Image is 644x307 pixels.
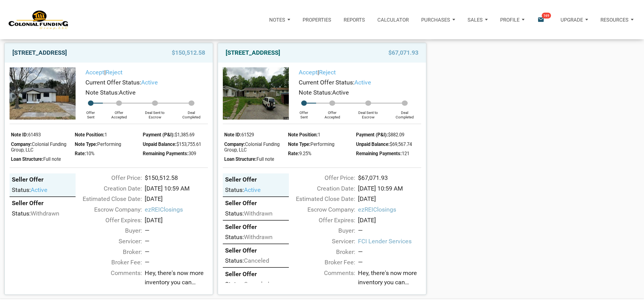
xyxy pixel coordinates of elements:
[332,89,349,96] span: Active
[468,17,483,23] p: Sales
[73,184,142,193] div: Creation Date:
[224,132,241,138] span: Note ID:
[142,216,211,225] div: [DATE]
[225,281,244,288] span: Status:
[358,259,363,266] span: —
[143,132,175,138] span: Payment (P&I):
[531,7,554,32] button: email169
[145,226,208,235] div: —
[223,67,289,120] img: 571822
[73,248,142,257] div: Broker:
[554,7,594,32] a: Upgrade
[292,106,316,120] div: Offer Sent
[288,132,318,138] span: Note Position:
[358,226,421,235] div: —
[175,106,208,120] div: Deal Completed
[86,151,94,156] span: 10%
[355,173,424,183] div: $67,071.93
[288,151,299,156] span: Rate:
[12,199,73,207] div: Seller Offer
[299,79,354,86] span: Current Offer Status:
[286,216,355,225] div: Offer Expires:
[224,156,257,162] span: Loan Structure:
[299,151,311,156] span: 9.25%
[286,205,355,214] div: Escrow Company:
[73,194,142,204] div: Estimated Close Date:
[461,7,494,32] a: Sales
[561,17,583,23] p: Upgrade
[31,186,47,193] span: active
[106,69,123,76] a: Reject
[299,69,318,76] a: Accept
[225,176,287,184] div: Seller Offer
[11,141,66,153] span: Colonial Funding Group, LLC
[286,194,355,204] div: Estimated Close Date:
[28,132,41,138] span: 61493
[286,184,355,193] div: Creation Date:
[73,237,142,246] div: Servicer:
[316,106,348,120] div: Offer Accepted
[12,210,31,217] span: Status:
[299,89,332,96] span: Note Status:
[175,132,194,138] span: $1,385.69
[537,16,545,24] i: email
[11,141,32,147] span: Company:
[142,173,211,183] div: $150,512.58
[225,247,287,255] div: Seller Offer
[142,194,211,204] div: [DATE]
[73,226,142,235] div: Buyer:
[145,259,149,266] span: —
[11,132,28,138] span: Note ID:
[358,205,421,214] span: ezREIClosings
[421,17,450,23] p: Purchases
[12,48,67,58] a: [STREET_ADDRESS]
[225,210,244,217] span: Status:
[75,141,97,147] span: Note Type:
[286,248,355,257] div: Broker:
[73,258,142,267] div: Broker Fee:
[75,132,105,138] span: Note Position:
[145,205,208,214] span: ezREIClosings
[12,176,73,184] div: Seller Offer
[388,48,418,58] span: $67,071.93
[377,17,409,23] p: Calculator
[461,10,494,30] button: Sales
[594,10,640,30] button: Resources
[356,151,402,156] span: Remaining Payments:
[354,79,371,86] span: active
[73,216,142,225] div: Offer Expires:
[318,132,320,138] span: 1
[263,10,296,30] button: Notes
[189,151,196,156] span: 309
[241,132,254,138] span: 61529
[244,281,269,288] span: canceled
[500,17,520,23] p: Profile
[97,141,121,147] span: Performing
[105,132,107,138] span: 1
[542,13,551,19] span: 169
[75,151,86,156] span: Rate:
[269,17,285,23] p: Notes
[371,7,415,32] a: Calculator
[85,69,104,76] a: Accept
[415,7,461,32] a: Purchases
[388,132,404,138] span: $882.09
[225,199,287,207] div: Seller Offer
[600,17,629,23] p: Resources
[11,156,43,162] span: Loan Structure:
[73,173,142,183] div: Offer Price:
[244,233,273,240] span: withdrawn
[286,258,355,267] div: Broker Fee:
[299,69,336,76] span: |
[356,141,390,147] span: Unpaid Balance:
[31,210,59,217] span: withdrawn
[355,216,424,225] div: [DATE]
[288,141,310,147] span: Note Type:
[358,237,421,246] span: FCI Lender Services
[176,141,201,147] span: $153,755.61
[554,10,594,30] button: Upgrade
[355,194,424,204] div: [DATE]
[355,184,424,193] div: [DATE] 10:59 AM
[244,186,261,193] span: active
[415,10,461,30] button: Purchases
